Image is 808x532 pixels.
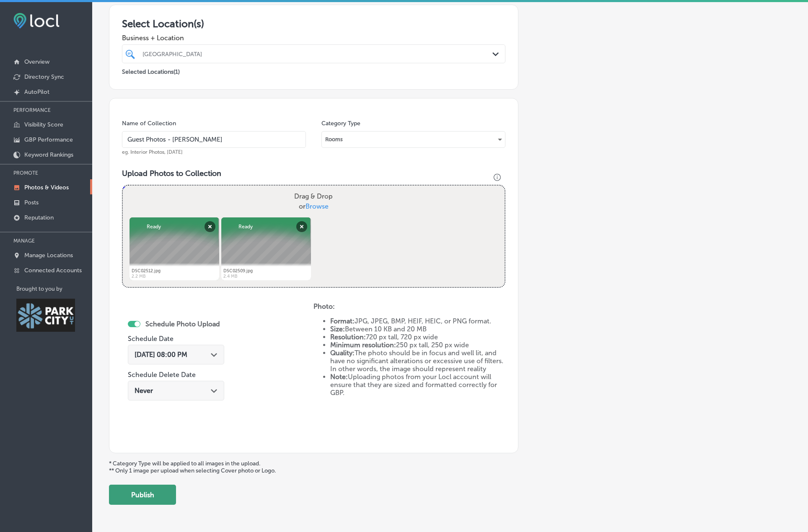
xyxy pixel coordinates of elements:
li: The photo should be in focus and well lit, and have no significant alterations or excessive use o... [330,349,505,373]
p: Connected Accounts [24,267,82,274]
p: Posts [24,199,39,206]
strong: Note: [330,373,348,381]
label: Schedule Delete Date [128,371,196,379]
label: Schedule Photo Upload [145,320,220,328]
p: Overview [24,58,49,65]
p: Brought to you by [16,286,92,292]
input: Title [122,131,306,148]
span: Never [135,387,153,395]
label: Name of Collection [122,120,176,127]
li: Uploading photos from your Locl account will ensure that they are sized and formatted correctly f... [330,373,505,397]
h3: Upload Photos to Collection [122,169,505,178]
li: JPG, JPEG, BMP, HEIF, HEIC, or PNG format. [330,317,505,325]
strong: Minimum resolution: [330,341,396,349]
span: eg. Interior Photos, [DATE] [122,149,183,155]
p: AutoPilot [24,88,49,96]
li: Between 10 KB and 20 MB [330,325,505,333]
p: Visibility Score [24,121,63,128]
h3: Select Location(s) [122,18,505,30]
strong: Format: [330,317,355,325]
p: * Category Type will be applied to all images in the upload. ** Only 1 image per upload when sele... [109,460,791,474]
span: Browse [306,202,329,210]
img: Park City [16,299,75,332]
strong: Size: [330,325,345,333]
img: fda3e92497d09a02dc62c9cd864e3231.png [13,13,60,28]
button: Publish [109,485,176,505]
span: Business + Location [122,34,505,42]
div: [GEOGRAPHIC_DATA] [142,50,493,57]
p: Directory Sync [24,73,64,80]
p: Selected Locations ( 1 ) [122,65,180,75]
div: Rooms [322,133,505,146]
span: [DATE] 08:00 PM [135,351,187,359]
li: 250 px tall, 250 px wide [330,341,505,349]
strong: Resolution: [330,333,366,341]
li: 720 px tall, 720 px wide [330,333,505,341]
label: Category Type [321,120,360,127]
p: Keyword Rankings [24,151,73,158]
p: GBP Performance [24,136,73,143]
label: Drag & Drop or [291,188,336,215]
p: Manage Locations [24,252,73,259]
strong: Photo: [313,302,335,310]
p: Reputation [24,214,54,221]
p: Photos & Videos [24,184,69,191]
label: Schedule Date [128,335,174,343]
strong: Quality: [330,349,355,357]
